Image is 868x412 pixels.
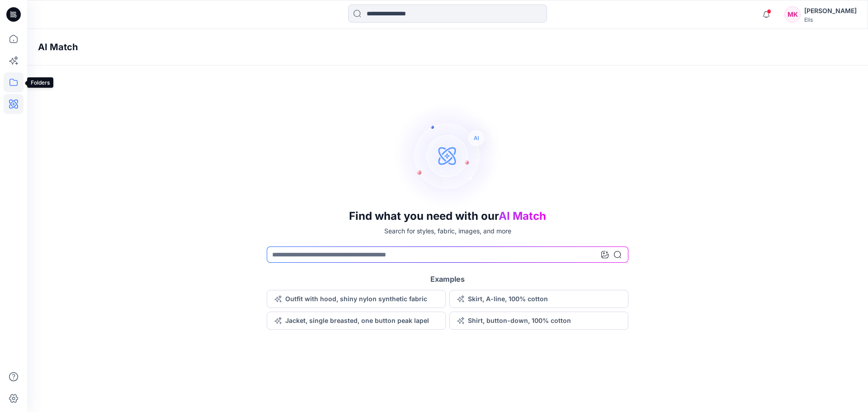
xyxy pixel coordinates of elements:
h5: Examples [430,274,465,284]
img: AI Search [393,101,502,210]
button: Jacket, single breasted, one button peak lapel [267,312,446,330]
div: [PERSON_NAME] [804,5,857,16]
p: Search for styles, fabric, images, and more [384,226,511,236]
button: Skirt, A-line, 100% cotton [449,290,628,308]
h3: Find what you need with our [349,210,546,223]
button: Shirt, button-down, 100% cotton [449,312,628,330]
div: Elis [804,16,857,23]
button: Outfit with hood, shiny nylon synthetic fabric [267,290,446,308]
div: MK [784,6,801,23]
span: AI Match [499,209,546,223]
h4: AI Match [38,42,78,52]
